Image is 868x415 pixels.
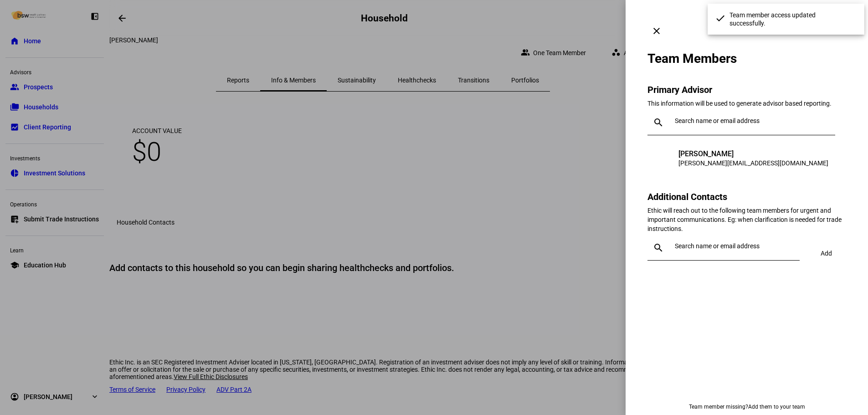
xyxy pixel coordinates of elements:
[647,206,846,233] div: Ethic will reach out to the following team members for urgent and important communications. Eg: w...
[651,26,662,36] mat-icon: clear
[715,13,726,24] mat-icon: done
[678,159,828,168] div: [PERSON_NAME][EMAIL_ADDRESS][DOMAIN_NAME]
[653,149,671,168] div: OO
[675,242,796,250] input: Search name or email address
[647,99,846,108] div: This information will be used to generate advisor based reporting.
[647,84,846,95] h3: Primary Advisor
[647,191,846,202] h3: Additional Contacts
[647,242,669,253] mat-icon: search
[647,117,669,128] mat-icon: search
[748,404,805,410] a: Add them to your team
[675,117,832,124] input: Search name or email address
[729,11,852,27] span: Team member access updated successfully.
[647,51,846,66] div: Team Members
[689,404,748,410] span: Team member missing?
[678,149,828,159] div: [PERSON_NAME]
